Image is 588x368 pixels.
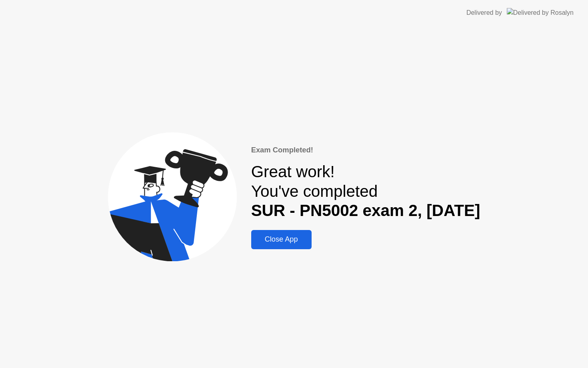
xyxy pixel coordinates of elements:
div: Exam Completed! [251,144,480,156]
div: Close App [254,235,309,244]
img: Delivered by Rosalyn [507,8,574,17]
div: Delivered by [466,8,502,18]
b: SUR - PN5002 exam 2, [DATE] [251,201,480,220]
button: Close App [251,230,312,249]
div: Great work! You've completed [251,162,480,220]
